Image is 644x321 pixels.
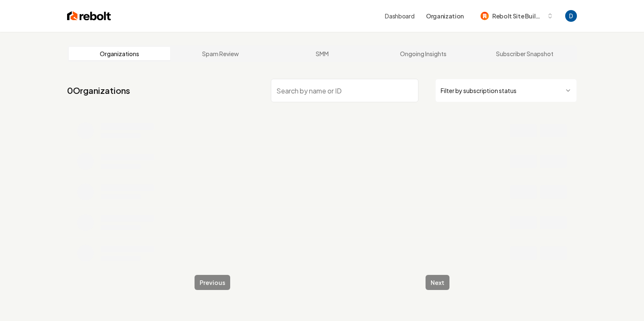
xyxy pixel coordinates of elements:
a: Subscriber Snapshot [474,47,575,60]
a: Organizations [69,47,170,60]
input: Search by name or ID [271,79,418,102]
a: Spam Review [170,47,272,60]
span: Rebolt Site Builder [492,12,543,21]
img: David Rice [565,10,577,22]
a: SMM [271,47,373,60]
a: Dashboard [385,12,414,20]
a: Ongoing Insights [373,47,474,60]
button: Open user button [565,10,577,22]
img: Rebolt Site Builder [480,12,489,20]
button: Organization [421,8,469,23]
a: 0Organizations [67,85,130,96]
img: Rebolt Logo [67,10,111,22]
